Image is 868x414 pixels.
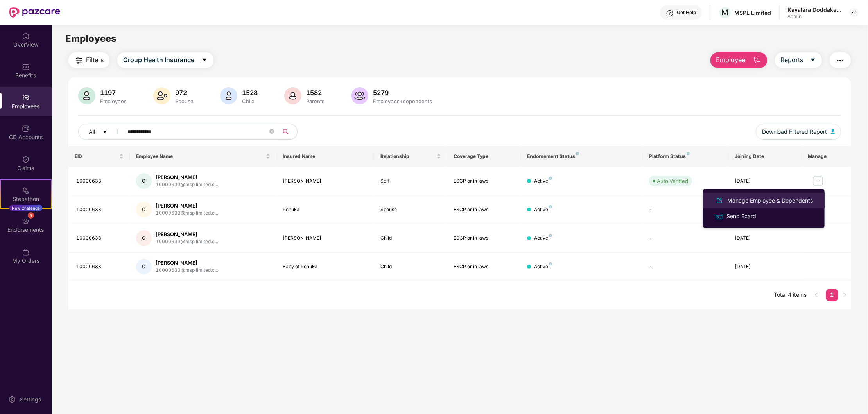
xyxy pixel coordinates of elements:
div: 6 [28,212,34,219]
div: Platform Status [649,153,722,160]
span: right [842,292,847,297]
img: svg+xml;base64,PHN2ZyBpZD0iQ2xhaW0iIHhtbG5zPSJodHRwOi8vd3d3LnczLm9yZy8yMDAwL3N2ZyIgd2lkdGg9IjIwIi... [22,156,30,163]
span: close-circle [269,128,274,136]
div: ESCP or in laws [454,263,515,271]
th: Manage [802,146,850,167]
th: Coverage Type [447,146,521,167]
img: svg+xml;base64,PHN2ZyB4bWxucz0iaHR0cDovL3d3dy53My5vcmcvMjAwMC9zdmciIHdpZHRoPSIyNCIgaGVpZ2h0PSIyNC... [836,56,845,65]
div: C [136,230,152,246]
span: Employee [716,55,746,65]
span: Filters [86,55,104,65]
div: Spouse [380,206,441,213]
img: svg+xml;base64,PHN2ZyB4bWxucz0iaHR0cDovL3d3dy53My5vcmcvMjAwMC9zdmciIHdpZHRoPSI4IiBoZWlnaHQ9IjgiIH... [549,262,552,265]
th: Insured Name [276,146,374,167]
div: New Challenge [9,205,42,211]
div: [DATE] [735,177,796,185]
div: Child [380,263,441,271]
img: svg+xml;base64,PHN2ZyB4bWxucz0iaHR0cDovL3d3dy53My5vcmcvMjAwMC9zdmciIHdpZHRoPSIyMSIgaGVpZ2h0PSIyMC... [22,186,30,194]
div: Kavalara Doddakenchappa [787,6,842,13]
div: Stepathon [1,195,51,203]
img: svg+xml;base64,PHN2ZyBpZD0iSG9tZSIgeG1sbnM9Imh0dHA6Ly93d3cudzMub3JnLzIwMDAvc3ZnIiB3aWR0aD0iMjAiIG... [22,32,30,40]
div: 10000633@mspllimited.c... [156,210,218,217]
button: Reportscaret-down [775,52,822,68]
span: Employee Name [136,153,264,160]
div: 1582 [305,89,326,97]
img: svg+xml;base64,PHN2ZyBpZD0iU2V0dGluZy0yMHgyMCIgeG1sbnM9Imh0dHA6Ly93d3cudzMub3JnLzIwMDAvc3ZnIiB3aW... [8,396,16,403]
div: Endorsement Status [527,153,637,160]
img: svg+xml;base64,PHN2ZyBpZD0iQmVuZWZpdHMiIHhtbG5zPSJodHRwOi8vd3d3LnczLm9yZy8yMDAwL3N2ZyIgd2lkdGg9Ij... [22,63,30,71]
th: Relationship [374,146,448,167]
td: - [643,253,728,281]
img: svg+xml;base64,PHN2ZyB4bWxucz0iaHR0cDovL3d3dy53My5vcmcvMjAwMC9zdmciIHhtbG5zOnhsaW5rPSJodHRwOi8vd3... [220,87,237,104]
div: C [136,173,152,189]
div: 972 [174,89,195,97]
div: 10000633 [76,263,123,271]
img: svg+xml;base64,PHN2ZyB4bWxucz0iaHR0cDovL3d3dy53My5vcmcvMjAwMC9zdmciIHdpZHRoPSIxNiIgaGVpZ2h0PSIxNi... [715,212,723,221]
div: Settings [18,396,43,403]
li: Previous Page [810,289,823,301]
span: close-circle [269,129,274,134]
div: Auto Verified [657,177,688,185]
th: Employee Name [130,146,276,167]
div: ESCP or in laws [454,235,515,242]
span: search [278,129,293,135]
div: C [136,259,152,274]
span: left [814,292,819,297]
td: - [643,195,728,224]
div: 10000633@mspllimited.c... [156,267,218,274]
img: svg+xml;base64,PHN2ZyB4bWxucz0iaHR0cDovL3d3dy53My5vcmcvMjAwMC9zdmciIHdpZHRoPSI4IiBoZWlnaHQ9IjgiIH... [549,205,552,208]
div: Child [380,235,441,242]
div: [DATE] [735,235,796,242]
div: 1528 [240,89,259,97]
button: Employee [710,52,767,68]
button: search [278,124,298,140]
img: svg+xml;base64,PHN2ZyB4bWxucz0iaHR0cDovL3d3dy53My5vcmcvMjAwMC9zdmciIHhtbG5zOnhsaW5rPSJodHRwOi8vd3... [715,196,724,205]
td: - [643,224,728,253]
div: Manage Employee & Dependents [726,196,814,205]
li: Next Page [838,289,851,301]
button: left [810,289,823,301]
img: svg+xml;base64,PHN2ZyB4bWxucz0iaHR0cDovL3d3dy53My5vcmcvMjAwMC9zdmciIHhtbG5zOnhsaW5rPSJodHRwOi8vd3... [78,87,95,104]
div: Active [534,235,552,242]
img: svg+xml;base64,PHN2ZyB4bWxucz0iaHR0cDovL3d3dy53My5vcmcvMjAwMC9zdmciIHdpZHRoPSIyNCIgaGVpZ2h0PSIyNC... [74,56,84,65]
div: 10000633@mspllimited.c... [156,238,218,246]
div: Parents [305,98,326,104]
button: right [838,289,851,301]
span: M [722,8,729,17]
img: svg+xml;base64,PHN2ZyBpZD0iRW5kb3JzZW1lbnRzIiB4bWxucz0iaHR0cDovL3d3dy53My5vcmcvMjAwMC9zdmciIHdpZH... [22,217,30,225]
li: Total 4 items [774,289,807,301]
img: svg+xml;base64,PHN2ZyB4bWxucz0iaHR0cDovL3d3dy53My5vcmcvMjAwMC9zdmciIHdpZHRoPSI4IiBoZWlnaHQ9IjgiIH... [576,152,579,155]
div: [PERSON_NAME] [283,177,368,185]
img: svg+xml;base64,PHN2ZyB4bWxucz0iaHR0cDovL3d3dy53My5vcmcvMjAwMC9zdmciIHhtbG5zOnhsaW5rPSJodHRwOi8vd3... [351,87,368,104]
div: 5279 [371,89,434,97]
img: svg+xml;base64,PHN2ZyBpZD0iQ0RfQWNjb3VudHMiIGRhdGEtbmFtZT0iQ0QgQWNjb3VudHMiIHhtbG5zPSJodHRwOi8vd3... [22,125,30,133]
button: Filters [68,52,109,68]
div: Baby of Renuka [283,263,368,271]
div: Send Ecard [725,212,758,220]
div: 10000633@mspllimited.c... [156,181,218,188]
img: manageButton [812,175,824,187]
span: caret-down [810,57,816,64]
li: 1 [826,289,838,301]
div: [PERSON_NAME] [156,231,218,238]
img: svg+xml;base64,PHN2ZyBpZD0iRHJvcGRvd24tMzJ4MzIiIHhtbG5zPSJodHRwOi8vd3d3LnczLm9yZy8yMDAwL3N2ZyIgd2... [851,9,857,16]
div: 1197 [99,89,128,97]
img: svg+xml;base64,PHN2ZyBpZD0iSGVscC0zMngzMiIgeG1sbnM9Imh0dHA6Ly93d3cudzMub3JnLzIwMDAvc3ZnIiB3aWR0aD... [666,9,674,17]
div: Employees+dependents [371,98,434,104]
button: Download Filtered Report [756,124,841,140]
div: Self [380,177,441,185]
div: [PERSON_NAME] [156,259,218,267]
div: [PERSON_NAME] [156,202,218,210]
div: Get Help [677,9,696,16]
div: 10000633 [76,177,123,185]
span: Reports [781,55,803,65]
th: Joining Date [728,146,802,167]
div: 10000633 [76,235,123,242]
span: Group Health Insurance [123,55,194,65]
img: svg+xml;base64,PHN2ZyB4bWxucz0iaHR0cDovL3d3dy53My5vcmcvMjAwMC9zdmciIHhtbG5zOnhsaW5rPSJodHRwOi8vd3... [752,56,761,65]
div: [PERSON_NAME] [156,174,218,181]
th: EID [68,146,129,167]
div: Active [534,177,552,185]
span: Download Filtered Report [762,127,827,136]
div: ESCP or in laws [454,177,515,185]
